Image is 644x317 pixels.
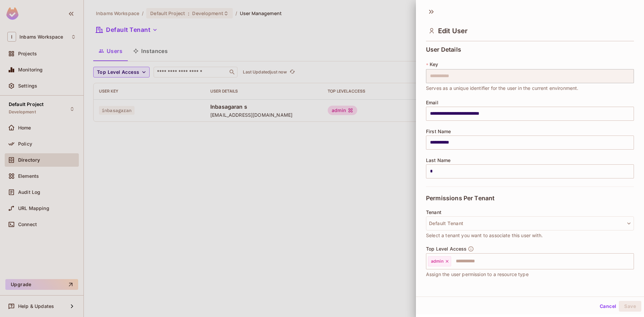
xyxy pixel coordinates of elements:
[426,195,494,202] span: Permissions Per Tenant
[619,301,641,312] button: Save
[426,246,467,252] span: Top Level Access
[426,100,438,105] span: Email
[428,256,451,266] div: admin
[426,85,579,92] span: Serves as a unique identifier for the user in the current environment.
[431,259,443,264] span: admin
[426,216,634,230] button: Default Tenant
[426,46,461,53] span: User Details
[426,271,529,278] span: Assign the user permission to a resource type
[430,62,438,67] span: Key
[426,232,543,239] span: Select a tenant you want to associate this user with.
[426,129,451,134] span: First Name
[630,260,632,262] button: Open
[597,301,619,312] button: Cancel
[426,158,450,163] span: Last Name
[426,210,441,215] span: Tenant
[438,27,468,35] span: Edit User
